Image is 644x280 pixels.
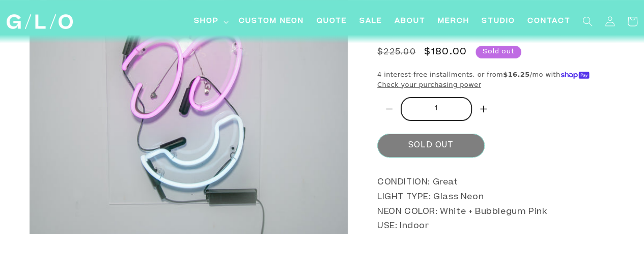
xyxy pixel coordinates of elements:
[481,16,515,27] span: Studio
[576,10,599,33] summary: Search
[194,16,219,27] span: Shop
[431,10,475,33] a: Merch
[188,10,233,33] summary: Shop
[353,10,388,33] a: SALE
[388,10,431,33] a: About
[7,14,73,29] img: GLO Studio
[377,175,619,234] p: CONDITION: Great LIGHT TYPE: Glass Neon NEON COLOR: White + Bubblegum Pink USE: Indoor
[437,16,469,27] span: Merch
[424,46,467,59] span: $180.00
[239,16,304,27] span: Custom Neon
[233,10,310,33] a: Custom Neon
[359,16,382,27] span: SALE
[316,16,347,27] span: Quote
[3,11,76,33] a: GLO Studio
[475,10,521,33] a: Studio
[593,231,644,280] iframe: Chat Widget
[377,46,416,58] s: $225.00
[475,46,521,58] span: Sold out
[521,10,576,33] a: Contact
[394,16,425,27] span: About
[527,16,570,27] span: Contact
[310,10,353,33] a: Quote
[377,134,485,158] button: Sold out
